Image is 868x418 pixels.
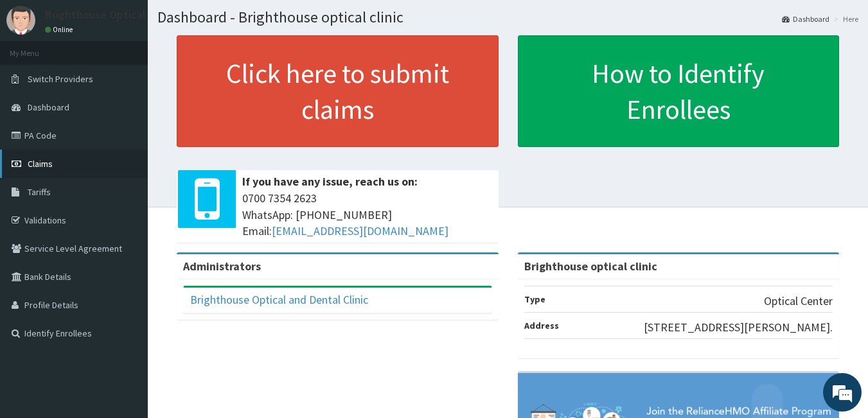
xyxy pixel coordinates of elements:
[6,6,35,35] img: User Image
[831,13,858,24] li: Here
[242,174,418,189] b: If you have any issue, reach us on:
[75,126,177,256] span: We're online!
[24,64,52,96] img: d_794563401_company_1708531726252_794563401
[644,319,833,336] p: [STREET_ADDRESS][PERSON_NAME].
[764,293,833,309] p: Optical Center
[183,259,261,274] b: Administrators
[28,73,93,85] span: Switch Providers
[524,259,657,274] strong: Brighthouse optical clinic
[272,223,448,238] a: [EMAIL_ADDRESS][DOMAIN_NAME]
[157,9,858,26] h1: Dashboard - Brighthouse optical clinic
[242,190,492,239] span: 0700 7354 2623 WhatsApp: [PHONE_NUMBER] Email:
[45,25,76,34] a: Online
[190,292,368,307] a: Brighthouse Optical and Dental Clinic
[28,186,51,198] span: Tariffs
[524,293,545,305] b: Type
[518,35,840,147] a: How to Identify Enrollees
[782,13,829,24] a: Dashboard
[45,9,233,21] p: Brighthouse Optical and Dental Clinic
[6,280,245,325] textarea: Type your message and hit 'Enter'
[28,101,69,113] span: Dashboard
[177,35,499,147] a: Click here to submit claims
[524,320,559,331] b: Address
[28,158,53,170] span: Claims
[211,6,242,37] div: Minimize live chat window
[67,72,216,89] div: Chat with us now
